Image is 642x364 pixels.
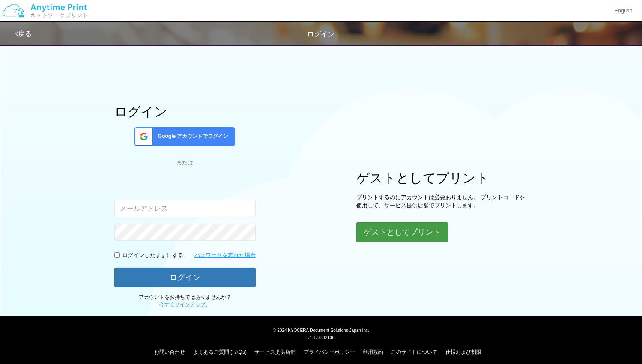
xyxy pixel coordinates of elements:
[159,301,211,307] span: 。
[304,349,355,355] a: プライバシーポリシー
[154,349,185,355] a: お問い合わせ
[114,268,256,287] button: ログイン
[273,327,369,333] span: © 2024 KYOCERA Document Solutions Japan Inc.
[445,349,481,355] a: 仕様および制限
[254,349,296,355] a: サービス提供店舗
[114,104,256,119] h1: ログイン
[363,349,383,355] a: 利用規約
[391,349,437,355] a: このサイトについて
[155,133,229,140] span: Google アカウントでログイン
[308,30,335,38] span: ログイン
[159,301,206,307] a: 今すぐサインアップ
[194,251,256,260] a: パスワードを忘れた場合
[356,194,528,209] p: プリントするのにアカウントは必要ありません。 プリントコードを使用して、サービス提供店舗でプリントします。
[15,30,32,37] a: 戻る
[114,159,256,167] div: または
[356,222,448,242] button: ゲストとしてプリント
[114,200,256,217] input: メールアドレス
[193,349,247,355] a: よくあるご質問 (FAQs)
[356,171,528,185] h1: ゲストとしてプリント
[308,335,334,340] span: v1.17.0.32136
[122,251,183,260] p: ログインしたままにする
[114,294,256,308] p: アカウントをお持ちではありませんか？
